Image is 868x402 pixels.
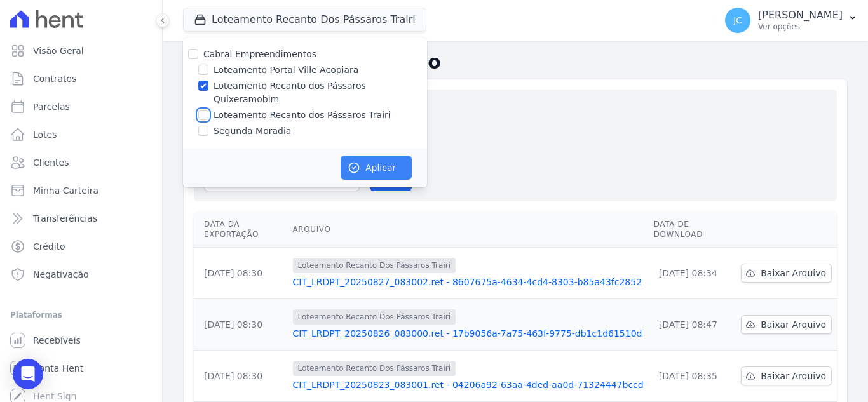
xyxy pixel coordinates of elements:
[293,276,644,288] a: CIT_LRDPT_20250827_083002.ret - 8607675a-4634-4cd4-8303-b85a43fc2852
[288,211,649,248] th: Arquivo
[341,156,412,180] button: Aplicar
[183,8,426,32] button: Loteamento Recanto Dos Pássaros Trairi
[733,16,742,25] span: JC
[13,359,43,389] div: Open Intercom Messenger
[5,66,157,91] a: Contratos
[649,211,736,248] th: Data de Download
[293,327,644,340] a: CIT_LRDPT_20250826_083000.ret - 17b9056a-7a75-463f-9775-db1c1d61510d
[33,268,89,281] span: Negativação
[5,122,157,147] a: Lotes
[214,79,427,106] label: Loteamento Recanto dos Pássaros Quixeramobim
[293,379,644,391] a: CIT_LRDPT_20250823_083001.ret - 04206a92-63aa-4ded-aa0d-71324447bccd
[214,109,391,122] label: Loteamento Recanto dos Pássaros Trairi
[194,351,288,402] td: [DATE] 08:30
[761,267,826,279] span: Baixar Arquivo
[33,362,83,375] span: Conta Hent
[5,94,157,119] a: Parcelas
[715,3,868,38] button: JC [PERSON_NAME] Ver opções
[214,64,358,77] label: Loteamento Portal Ville Acopiara
[293,361,456,376] span: Loteamento Recanto Dos Pássaros Trairi
[5,38,157,64] a: Visão Geral
[758,22,843,32] p: Ver opções
[33,44,84,57] span: Visão Geral
[33,72,76,85] span: Contratos
[649,248,736,299] td: [DATE] 08:34
[649,351,736,402] td: [DATE] 08:35
[5,262,157,287] a: Negativação
[5,178,157,203] a: Minha Carteira
[758,9,843,22] p: [PERSON_NAME]
[203,49,316,59] label: Cabral Empreendimentos
[649,299,736,351] td: [DATE] 08:47
[33,156,69,169] span: Clientes
[10,307,152,323] div: Plataformas
[33,184,98,197] span: Minha Carteira
[741,264,832,283] a: Baixar Arquivo
[33,128,57,141] span: Lotes
[33,240,65,253] span: Crédito
[293,309,456,325] span: Loteamento Recanto Dos Pássaros Trairi
[5,150,157,175] a: Clientes
[761,318,826,331] span: Baixar Arquivo
[33,100,70,113] span: Parcelas
[5,356,157,381] a: Conta Hent
[194,248,288,299] td: [DATE] 08:30
[33,334,81,347] span: Recebíveis
[741,315,832,334] a: Baixar Arquivo
[5,328,157,353] a: Recebíveis
[194,211,288,248] th: Data da Exportação
[761,370,826,382] span: Baixar Arquivo
[33,212,97,225] span: Transferências
[293,258,456,273] span: Loteamento Recanto Dos Pássaros Trairi
[741,366,832,385] a: Baixar Arquivo
[194,299,288,351] td: [DATE] 08:30
[5,206,157,231] a: Transferências
[214,124,291,138] label: Segunda Moradia
[5,234,157,259] a: Crédito
[183,51,848,74] h2: Exportações de Retorno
